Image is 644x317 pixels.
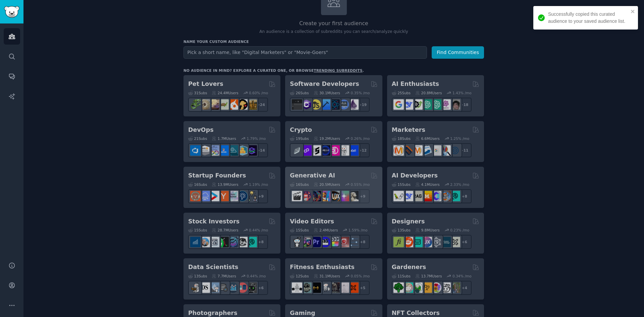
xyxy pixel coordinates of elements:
[183,46,427,59] input: Pick a short name, like "Digital Marketers" or "Movie-Goers"
[183,29,484,35] p: An audience is a collection of subreddits you can search/analyze quickly
[631,9,635,14] button: close
[183,19,484,28] h2: Create your first audience
[548,11,629,25] div: Successfully copied this curated audience to your saved audience list.
[314,68,362,72] a: trending subreddits
[183,39,484,44] h3: Name your custom audience
[432,46,484,59] button: Find Communities
[4,6,19,18] img: GummySearch logo
[183,68,364,73] div: No audience in mind? Explore a curated one, or browse .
